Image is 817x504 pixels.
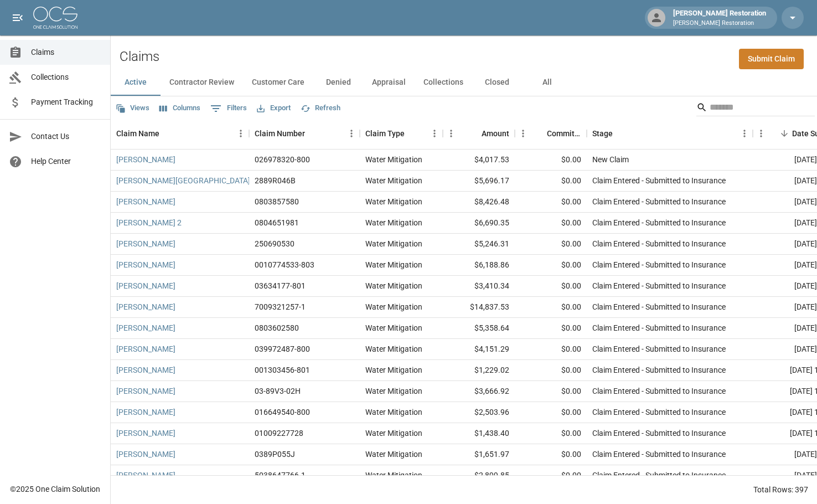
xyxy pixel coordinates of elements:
[31,96,101,108] span: Payment Tracking
[405,126,420,141] button: Sort
[111,69,817,96] div: dynamic tabs
[515,192,587,213] div: $0.00
[515,339,587,360] div: $0.00
[249,118,360,149] div: Claim Number
[515,465,587,486] div: $0.00
[365,322,422,333] div: Water Mitigation
[157,100,203,117] button: Select columns
[116,118,159,149] div: Claim Name
[255,385,301,397] div: 03-89V3-02H
[116,196,175,207] a: [PERSON_NAME]
[443,381,515,402] div: $3,666.92
[739,49,804,69] a: Submit Claim
[522,69,572,96] button: All
[443,339,515,360] div: $4,151.29
[515,423,587,444] div: $0.00
[254,100,293,117] button: Export
[255,301,306,312] div: 7009321257-1
[443,192,515,213] div: $8,426.48
[515,171,587,192] div: $0.00
[515,381,587,402] div: $0.00
[673,19,766,28] p: [PERSON_NAME] Restoration
[466,126,482,141] button: Sort
[31,71,101,83] span: Collections
[161,69,243,96] button: Contractor Review
[255,470,306,481] div: 5038647766-1
[443,465,515,486] div: $2,899.85
[116,259,175,270] a: [PERSON_NAME]
[305,126,320,141] button: Sort
[443,276,515,297] div: $3,410.34
[365,343,422,354] div: Water Mitigation
[592,428,726,439] div: Claim Entered - Submitted to Insurance
[313,69,363,96] button: Denied
[592,449,726,460] div: Claim Entered - Submitted to Insurance
[232,125,249,142] button: Menu
[159,126,175,141] button: Sort
[365,154,422,165] div: Water Mitigation
[298,100,343,117] button: Refresh
[515,213,587,234] div: $0.00
[365,280,422,291] div: Water Mitigation
[365,118,405,149] div: Claim Type
[443,234,515,255] div: $5,246.31
[255,322,299,333] div: 0803602580
[365,385,422,397] div: Water Mitigation
[116,470,175,481] a: [PERSON_NAME]
[515,360,587,381] div: $0.00
[443,402,515,423] div: $2,503.96
[515,444,587,465] div: $0.00
[255,449,295,460] div: 0389P055J
[255,118,305,149] div: Claim Number
[472,69,522,96] button: Closed
[443,118,515,149] div: Amount
[365,196,422,207] div: Water Mitigation
[443,150,515,171] div: $4,017.53
[696,99,815,119] div: Search
[592,217,726,228] div: Claim Entered - Submitted to Insurance
[255,196,299,207] div: 0803857580
[255,259,314,270] div: 0010774533-803
[365,407,422,418] div: Water Mitigation
[255,280,306,291] div: 03634177-801
[120,49,159,65] h2: Claims
[365,428,422,439] div: Water Mitigation
[613,126,628,141] button: Sort
[365,238,422,249] div: Water Mitigation
[365,364,422,376] div: Water Mitigation
[592,301,726,312] div: Claim Entered - Submitted to Insurance
[116,364,175,376] a: [PERSON_NAME]
[116,407,175,418] a: [PERSON_NAME]
[443,318,515,339] div: $5,358.64
[365,301,422,312] div: Water Mitigation
[443,444,515,465] div: $1,651.97
[116,301,175,312] a: [PERSON_NAME]
[116,343,175,354] a: [PERSON_NAME]
[443,255,515,276] div: $6,188.86
[31,156,101,167] span: Help Center
[777,126,792,141] button: Sort
[365,259,422,270] div: Water Mitigation
[515,255,587,276] div: $0.00
[426,125,443,142] button: Menu
[515,150,587,171] div: $0.00
[592,196,726,207] div: Claim Entered - Submitted to Insurance
[343,125,360,142] button: Menu
[31,47,101,58] span: Claims
[255,175,296,186] div: 2889R046B
[363,69,415,96] button: Appraisal
[116,154,175,165] a: [PERSON_NAME]
[592,470,726,481] div: Claim Entered - Submitted to Insurance
[592,385,726,397] div: Claim Entered - Submitted to Insurance
[116,449,175,460] a: [PERSON_NAME]
[255,428,303,439] div: 01009227728
[592,154,629,165] div: New Claim
[116,217,182,228] a: [PERSON_NAME] 2
[243,69,313,96] button: Customer Care
[113,100,152,117] button: Views
[482,118,509,149] div: Amount
[116,428,175,439] a: [PERSON_NAME]
[515,402,587,423] div: $0.00
[592,238,726,249] div: Claim Entered - Submitted to Insurance
[365,217,422,228] div: Water Mitigation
